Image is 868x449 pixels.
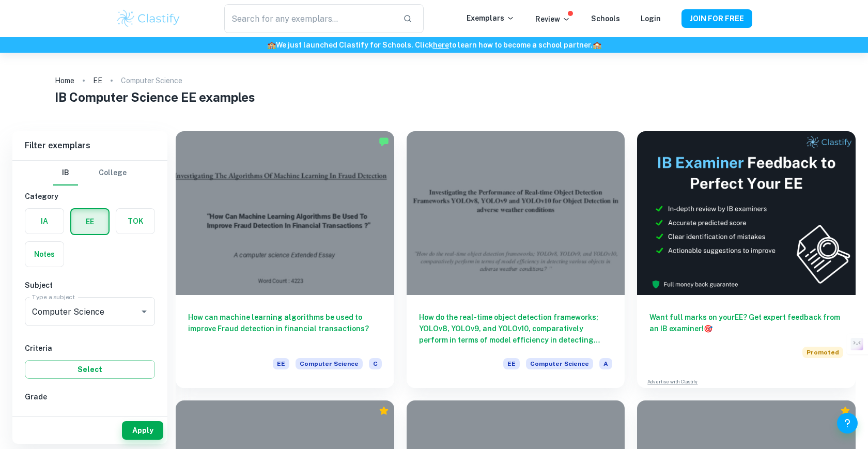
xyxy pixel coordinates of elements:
[32,292,75,301] label: Type a subject
[55,88,814,106] h1: IB Computer Science EE examples
[649,312,843,334] h6: Want full marks on your EE ? Get expert feedback from an IB examiner!
[99,161,127,185] button: College
[25,280,155,291] h6: Subject
[25,343,155,354] h6: Criteria
[116,209,154,234] button: TOK
[379,406,389,416] div: Premium
[647,378,698,385] a: Advertise with Clastify
[637,131,856,295] img: Thumbnail
[641,14,661,23] a: Login
[116,8,181,29] img: Clastify logo
[93,73,102,88] a: EE
[593,41,601,49] span: 🏫
[379,136,389,147] img: Marked
[526,358,593,369] span: Computer Science
[407,131,625,388] a: How do the real-time object detection frameworks; YOLOv8, YOLOv9, and YOLOv10, comparatively perf...
[681,9,752,28] button: JOIN FOR FREE
[188,312,382,346] h6: How can machine learning algorithms be used to improve Fraud detection in financial transactions?
[25,242,64,267] button: Notes
[433,41,449,49] a: here
[2,39,866,51] h6: We just launched Clastify for Schools. Click to learn how to become a school partner.
[137,304,151,319] button: Open
[176,131,394,388] a: How can machine learning algorithms be used to improve Fraud detection in financial transactions?...
[467,12,515,24] p: Exemplars
[704,324,712,333] span: 🎯
[267,41,276,49] span: 🏫
[802,347,843,358] span: Promoted
[273,358,289,369] span: EE
[25,360,155,379] button: Select
[591,14,620,23] a: Schools
[535,13,570,25] p: Review
[12,131,167,160] h6: Filter exemplars
[71,209,109,234] button: EE
[122,421,163,440] button: Apply
[55,73,74,88] a: Home
[840,406,850,416] div: Premium
[637,131,856,388] a: Want full marks on yourEE? Get expert feedback from an IB examiner!PromotedAdvertise with Clastify
[121,75,182,86] p: Computer Science
[25,391,155,402] h6: Grade
[224,4,395,33] input: Search for any exemplars...
[369,358,382,369] span: C
[25,191,155,202] h6: Category
[53,161,127,185] div: Filter type choice
[25,209,64,234] button: IA
[837,413,858,433] button: Help and Feedback
[53,161,78,185] button: IB
[296,358,363,369] span: Computer Science
[503,358,520,369] span: EE
[599,358,612,369] span: A
[419,312,613,346] h6: How do the real-time object detection frameworks; YOLOv8, YOLOv9, and YOLOv10, comparatively perf...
